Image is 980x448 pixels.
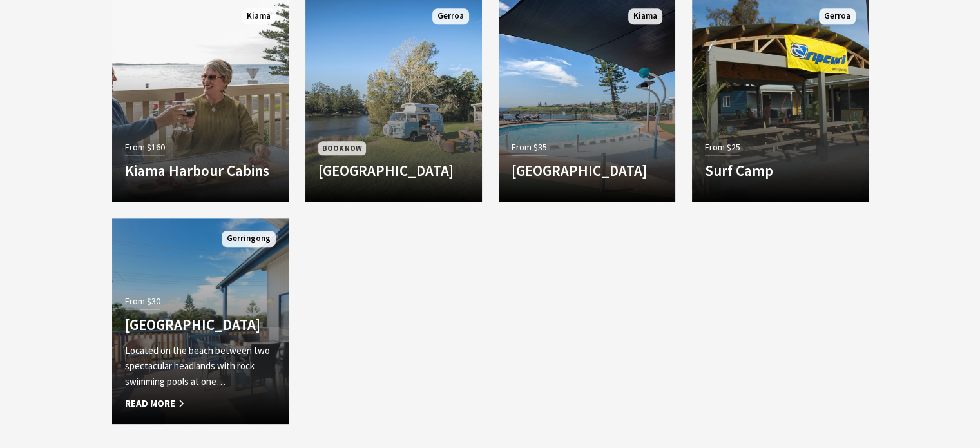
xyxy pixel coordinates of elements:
h4: Kiama Harbour Cabins [125,162,276,180]
span: From $30 [125,294,160,309]
h4: [GEOGRAPHIC_DATA] [125,316,276,334]
span: Gerroa [432,8,469,24]
h4: [GEOGRAPHIC_DATA] [318,162,469,180]
span: From $25 [705,140,740,155]
span: Gerroa [819,8,856,24]
span: From $160 [125,140,165,155]
span: Book Now [318,141,366,155]
span: Kiama [628,8,662,24]
h4: [GEOGRAPHIC_DATA] [512,162,662,180]
a: From $30 [GEOGRAPHIC_DATA] Located on the beach between two spectacular headlands with rock swimm... [112,218,289,424]
h4: Surf Camp [705,162,856,180]
span: Gerringong [222,231,276,247]
span: Kiama [242,8,276,24]
p: Located on the beach between two spectacular headlands with rock swimming pools at one… [125,343,276,389]
span: From $35 [512,140,547,155]
span: Read More [125,396,276,411]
